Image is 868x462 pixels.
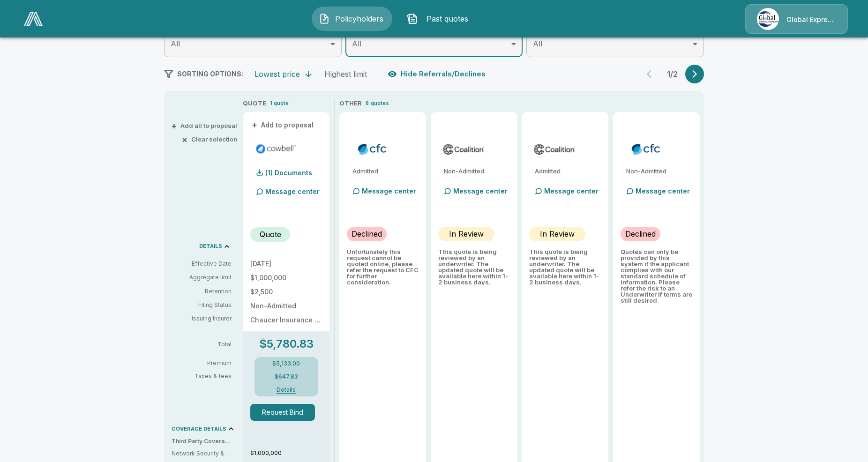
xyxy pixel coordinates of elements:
p: Global Express Underwriters [786,15,836,24]
p: $5,133.00 [272,361,300,366]
p: Effective Date [172,260,232,268]
img: cfccyberadmitted [351,142,394,156]
img: Past quotes Icon [407,13,418,24]
p: Quote [260,229,281,240]
button: +Add to proposal [250,120,316,130]
p: Chaucer Insurance Company DAC | NAIC# AA-1780116 [250,317,322,323]
span: Past quotes [422,13,473,24]
span: All [352,39,361,48]
p: OTHER [339,99,362,108]
p: Premium [172,360,239,366]
button: Details [268,387,305,393]
span: × [182,136,187,142]
p: Unfortunately this request cannot be quoted online, please refer the request to CFC for further c... [347,249,419,285]
p: Non-Admitted [444,168,510,174]
img: cfccyber [624,142,668,156]
p: quotes [371,99,389,107]
button: ×Clear selection [184,136,237,142]
span: + [252,122,257,128]
p: [DATE] [250,261,322,267]
p: This quote is being reviewed by an underwriter. The updated quote will be available here within 1... [438,249,510,285]
p: $1,000,000 [250,275,322,281]
button: Policyholders IconPolicyholders [312,7,392,31]
p: Issuing Insurer [172,314,232,323]
p: Non-Admitted [626,168,692,174]
p: Taxes & fees [172,373,239,379]
p: $647.83 [275,374,298,380]
p: This quote is being reviewed by an underwriter. The updated quote will be available here within 1... [529,249,601,285]
p: In Review [540,228,575,239]
p: Declined [625,228,656,239]
button: Past quotes IconPast quotes [400,7,480,31]
span: Policyholders [334,13,385,24]
img: Agency Icon [757,8,779,30]
div: Lowest price [254,69,300,79]
p: (1) Documents [265,170,312,176]
p: Declined [352,228,382,239]
img: coalitioncyber [442,142,486,156]
a: Agency IconGlobal Express Underwriters [745,4,848,34]
p: COVERAGE DETAILS [172,426,226,432]
p: Message center [453,186,508,196]
p: DETAILS [199,244,222,249]
p: Admitted [535,168,601,174]
p: Third Party Coverage [172,437,239,446]
button: +Add all to proposal [173,123,237,129]
span: All [533,39,542,48]
p: Aggregate limit [172,273,232,282]
p: Message center [265,186,320,196]
span: Request Bind [250,404,322,421]
span: + [171,123,177,129]
p: Quotes can only be provided by this system if the applicant complies with our standard schedule o... [621,249,692,304]
p: Total [172,342,239,347]
p: Filing Status [172,301,232,309]
p: 8 [366,99,369,107]
p: 1 quote [270,99,289,107]
p: In Review [449,228,484,239]
p: Non-Admitted [250,303,322,309]
img: coalitioncyberadmitted [533,142,576,156]
p: Retention [172,287,232,296]
p: Message center [636,186,690,196]
div: Highest limit [324,69,367,79]
p: Network Security & Privacy Liability [172,449,232,458]
p: $1,000,000 [250,449,329,457]
p: $5,780.83 [259,338,314,350]
p: Message center [362,186,416,196]
button: Request Bind [250,404,315,421]
p: Admitted [352,168,419,174]
img: Policyholders Icon [319,13,330,24]
span: SORTING OPTIONS: [177,70,243,78]
p: Message center [544,186,599,196]
span: All [171,39,180,48]
p: QUOTE [243,99,266,108]
p: $2,500 [250,289,322,295]
button: Hide Referrals/Declines [386,65,489,83]
p: 1 / 2 [663,70,681,78]
img: AA Logo [24,12,43,26]
img: cowbellp250 [254,142,298,156]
